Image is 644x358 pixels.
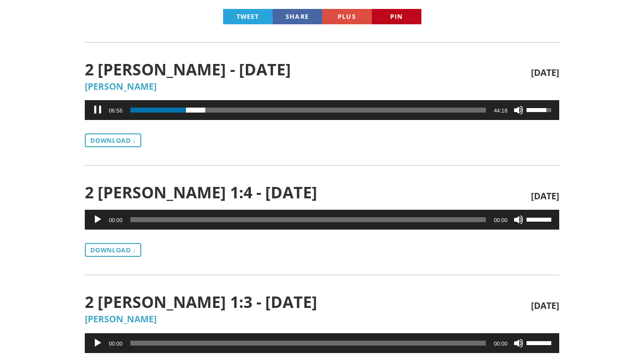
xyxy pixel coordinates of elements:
a: Tweet [223,9,273,24]
span: 2 [PERSON_NAME] 1:4 - [DATE] [85,183,530,201]
span: 00:00 [494,341,508,347]
a: Pin [372,9,421,24]
div: Audio Player [85,100,559,120]
span: [DATE] [531,191,559,201]
button: Pause [93,105,103,115]
a: Download ↓ [85,133,141,147]
a: Share [273,9,322,24]
a: Volume Slider [527,210,554,228]
button: Mute [514,215,524,225]
span: 06:56 [109,108,122,114]
span: [DATE] [531,301,559,311]
span: 00:00 [109,217,122,223]
a: Volume Slider [527,100,554,118]
button: Play [93,338,103,348]
button: Mute [514,338,524,348]
span: [DATE] [531,68,559,78]
span: 2 [PERSON_NAME] 1:3 - [DATE] [85,293,530,310]
a: Download ↓ [85,243,141,257]
span: 2 [PERSON_NAME] - [DATE] [85,60,530,78]
div: Audio Player [85,210,559,230]
h5: [PERSON_NAME] [85,314,559,324]
span: 00:00 [109,341,122,347]
a: Plus [322,9,372,24]
span: Time Slider [130,217,486,222]
span: Time Slider [130,341,486,346]
a: Volume Slider [527,333,554,351]
span: 00:00 [494,217,508,223]
div: Audio Player [85,333,559,353]
h5: [PERSON_NAME] [85,82,559,92]
button: Mute [514,105,524,115]
button: Play [93,215,103,225]
span: 44:18 [494,108,508,114]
